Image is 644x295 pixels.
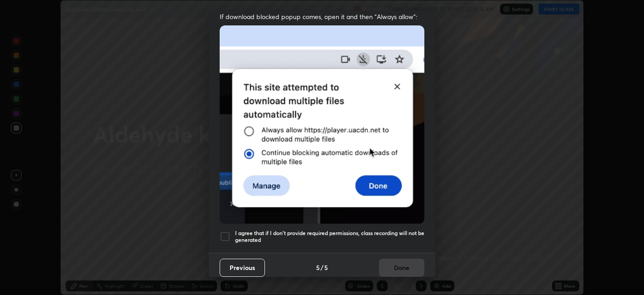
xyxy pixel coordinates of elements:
h4: 5 [324,263,328,272]
span: If download blocked popup comes, open it and then "Always allow": [220,12,424,21]
button: Previous [220,259,265,277]
h5: I agree that if I don't provide required permissions, class recording will not be generated [235,230,424,244]
h4: 5 [316,263,320,272]
img: downloads-permission-blocked.gif [220,25,424,224]
h4: / [321,263,323,272]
